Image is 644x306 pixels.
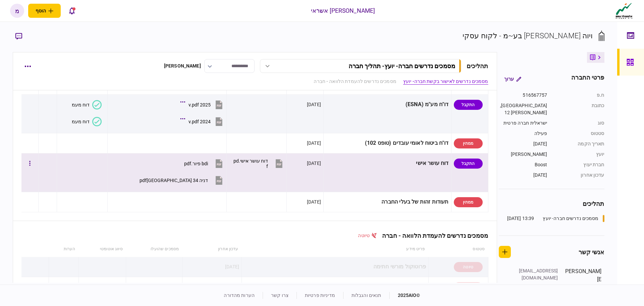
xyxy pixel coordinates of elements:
[49,242,78,257] th: הערות
[72,119,90,124] div: דוח מעמ
[499,73,527,85] button: ערוך
[554,120,604,127] div: סוג
[454,159,483,169] div: התקבל
[326,194,449,210] div: תעודות זהות של בעלי החברה
[554,161,604,168] div: חברת יעוץ
[579,248,604,257] div: אנשי קשר
[78,242,126,257] th: סיווג אוטומטי
[182,97,224,112] button: 2025 v.pdf
[463,30,593,41] div: ויוה [PERSON_NAME] בע~מ - לקוח עסקי
[389,292,420,299] div: © 2025 AIO
[244,259,426,274] div: פרוטוקול מורשי חתימה
[10,4,24,18] button: מ
[184,161,208,166] div: bdi פיור.pdf
[242,242,429,257] th: פריט מידע
[65,4,79,18] button: פתח רשימת התראות
[164,62,201,70] div: [PERSON_NAME]
[499,140,547,147] div: [DATE]
[225,263,239,270] div: [DATE]
[271,293,288,298] a: צרו קשר
[454,138,483,148] div: ממתין
[232,158,268,169] div: דוח עושר אישי.pdf
[454,262,483,272] div: טיוטה
[467,61,488,71] div: תהליכים
[554,172,604,179] div: עדכון אחרון
[403,78,488,85] a: מסמכים נדרשים לאישור בקשת חברה- יועץ
[429,242,488,257] th: סטטוס
[72,100,102,110] button: דוח מעמ
[565,267,602,303] div: [PERSON_NAME]
[515,281,558,289] div: [PHONE_NUMBER]
[554,92,604,99] div: ח.פ
[311,6,375,15] div: [PERSON_NAME] אשראי
[507,215,534,222] div: 13:39 [DATE]
[140,173,224,188] button: דניה 34 חיפה.pdf
[554,151,604,158] div: יועץ
[454,197,483,207] div: ממתין
[377,232,488,239] div: מסמכים נדרשים להעמדת הלוואה - חברה
[182,114,224,129] button: 2024 v.pdf
[499,130,547,137] div: פעילה
[454,282,483,292] div: טיוטה
[499,120,547,127] div: ישראלית חברה פרטית
[499,92,547,99] div: 516567757
[499,102,547,116] div: [GEOGRAPHIC_DATA], 12 [PERSON_NAME]
[326,136,449,151] div: דו"ח ביטוח לאומי עובדים (טופס 102)
[314,78,396,85] a: מסמכים נדרשים להעמדת הלוואה - חברה
[571,73,604,85] div: פרטי החברה
[614,2,634,19] img: client company logo
[260,59,461,73] button: מסמכים נדרשים חברה- יועץ- תהליך חברה
[554,130,604,137] div: סטטוס
[244,279,426,295] div: תעודות זהות - של כל מורשי החתימה והבעלים
[28,4,61,18] button: פתח תפריט להוספת לקוח
[554,140,604,147] div: תאריך הקמה
[326,156,449,171] div: דוח עושר אישי
[554,102,604,116] div: כתובת
[72,117,102,126] button: דוח מעמ
[515,267,558,281] div: [EMAIL_ADDRESS][DOMAIN_NAME]
[499,172,547,179] div: [DATE]
[307,199,321,205] div: [DATE]
[126,242,182,257] th: מסמכים שהועלו
[499,151,547,158] div: [PERSON_NAME]
[507,215,604,222] a: מסמכים נדרשים חברה- יועץ13:39 [DATE]
[358,232,377,239] div: טיוטה
[307,160,321,167] div: [DATE]
[499,161,547,168] div: Boost
[307,101,321,108] div: [DATE]
[326,97,449,112] div: דו"ח מע"מ (ESNA)
[543,215,598,222] div: מסמכים נדרשים חברה- יועץ
[305,293,335,298] a: מדיניות פרטיות
[454,100,483,110] div: התקבל
[189,102,211,107] div: 2025 v.pdf
[224,293,255,298] a: הערות מהדורה
[307,140,321,146] div: [DATE]
[182,242,242,257] th: עדכון אחרון
[184,156,224,171] button: bdi פיור.pdf
[140,178,208,183] div: דניה 34 חיפה.pdf
[348,62,455,70] div: מסמכים נדרשים חברה- יועץ - תהליך חברה
[189,119,211,124] div: 2024 v.pdf
[232,156,284,171] button: דוח עושר אישי.pdf
[352,293,381,298] a: תנאים והגבלות
[499,199,604,208] div: תהליכים
[72,102,90,107] div: דוח מעמ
